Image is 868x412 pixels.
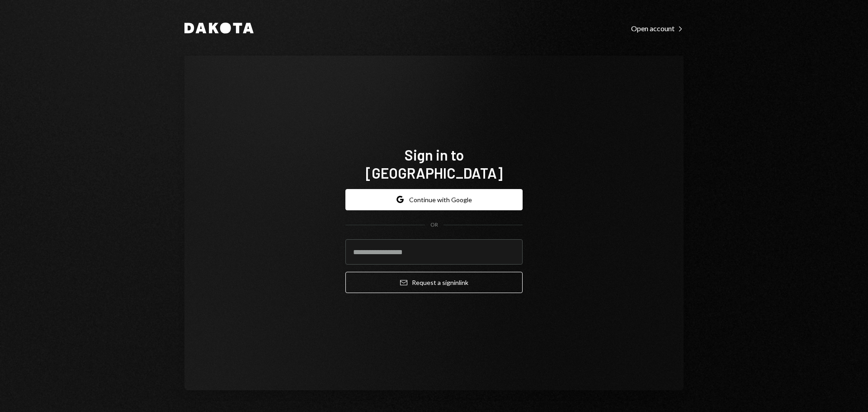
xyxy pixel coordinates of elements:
button: Continue with Google [345,189,523,210]
a: Open account [631,23,684,33]
div: OR [430,221,438,229]
h1: Sign in to [GEOGRAPHIC_DATA] [345,146,523,182]
div: Open account [631,24,684,33]
button: Request a signinlink [345,272,523,293]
